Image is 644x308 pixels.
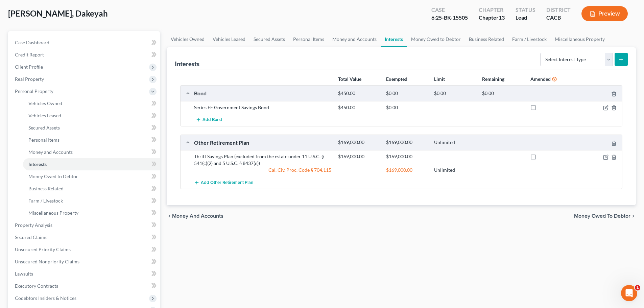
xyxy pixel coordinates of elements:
a: Vehicles Leased [209,31,249,47]
a: Interests [23,158,160,170]
div: Unlimited [431,139,479,146]
div: District [546,6,571,14]
a: Money Owed to Debtor [407,31,465,47]
div: Cal. Civ. Proc. Code § 704.115 [191,167,335,173]
strong: Remaining [482,76,504,82]
a: Interests [381,31,407,47]
div: Series EE Government Savings Bond [191,104,335,111]
a: Business Related [23,183,160,195]
a: Lawsuits [9,268,160,280]
div: 6:25-BK-15505 [431,14,468,22]
strong: Exempted [386,76,407,82]
span: Unsecured Priority Claims [15,246,71,252]
button: Preview [581,6,628,21]
div: $450.00 [335,104,383,111]
div: Chapter [479,6,505,14]
span: Money Owed to Debtor [28,173,78,179]
a: Vehicles Owned [167,31,209,47]
div: $0.00 [383,104,431,111]
i: chevron_left [167,213,172,219]
span: Property Analysis [15,222,52,228]
span: Case Dashboard [15,40,49,45]
span: Money Owed to Debtor [574,213,630,219]
a: Business Related [465,31,508,47]
span: Secured Claims [15,234,47,240]
a: Personal Items [289,31,328,47]
iframe: Intercom live chat [621,285,637,301]
span: Add Other Retirement Plan [201,180,253,185]
a: Case Dashboard [9,37,160,49]
a: Secured Assets [23,122,160,134]
div: $0.00 [431,90,479,97]
div: $169,000.00 [335,153,383,160]
a: Unsecured Nonpriority Claims [9,256,160,268]
div: $169,000.00 [383,139,431,146]
a: Unsecured Priority Claims [9,243,160,256]
button: Add Bond [194,114,224,126]
div: Other Retirement Plan [191,139,335,146]
div: Thrift Savings Plan (excluded from the estate under 11 U.S.C. § 541(c)(2) and 5 U.S.C. § 8437(e)) [191,153,335,167]
div: CACB [546,14,571,22]
a: Money and Accounts [23,146,160,158]
span: Interests [28,161,47,167]
span: 1 [635,285,640,290]
div: $0.00 [479,90,527,97]
span: Business Related [28,186,64,191]
span: Credit Report [15,52,44,57]
span: Miscellaneous Property [28,210,78,216]
span: Client Profile [15,64,43,70]
button: Money Owed to Debtor chevron_right [574,213,636,219]
a: Vehicles Leased [23,110,160,122]
i: chevron_right [630,213,636,219]
div: Chapter [479,14,505,22]
strong: Total Value [338,76,361,82]
a: Personal Items [23,134,160,146]
span: [PERSON_NAME], Dakeyah [8,8,108,18]
button: Add Other Retirement Plan [194,176,253,189]
span: Executory Contracts [15,283,58,289]
a: Miscellaneous Property [551,31,609,47]
span: Real Property [15,76,44,82]
div: Interests [175,60,199,68]
div: $169,000.00 [383,167,431,173]
span: Money and Accounts [172,213,223,219]
span: Unsecured Nonpriority Claims [15,259,79,264]
a: Money and Accounts [328,31,381,47]
span: Add Bond [202,117,222,123]
a: Credit Report [9,49,160,61]
div: Lead [516,14,535,22]
a: Money Owed to Debtor [23,170,160,183]
div: Status [516,6,535,14]
span: Personal Property [15,88,53,94]
div: $169,000.00 [335,139,383,146]
strong: Amended [530,76,551,82]
a: Property Analysis [9,219,160,231]
a: Miscellaneous Property [23,207,160,219]
div: Case [431,6,468,14]
span: Secured Assets [28,125,60,131]
span: Lawsuits [15,271,33,277]
span: 13 [499,14,505,21]
span: Personal Items [28,137,59,143]
a: Farm / Livestock [23,195,160,207]
a: Vehicles Owned [23,97,160,110]
span: Farm / Livestock [28,198,63,204]
span: Vehicles Leased [28,113,61,118]
div: Unlimited [431,167,479,173]
div: $450.00 [335,90,383,97]
button: chevron_left Money and Accounts [167,213,223,219]
strong: Limit [434,76,445,82]
span: Codebtors Insiders & Notices [15,295,76,301]
span: Money and Accounts [28,149,73,155]
a: Secured Assets [249,31,289,47]
a: Farm / Livestock [508,31,551,47]
div: Bond [191,90,335,97]
span: Vehicles Owned [28,100,62,106]
div: $169,000.00 [383,153,431,160]
a: Executory Contracts [9,280,160,292]
a: Secured Claims [9,231,160,243]
div: $0.00 [383,90,431,97]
